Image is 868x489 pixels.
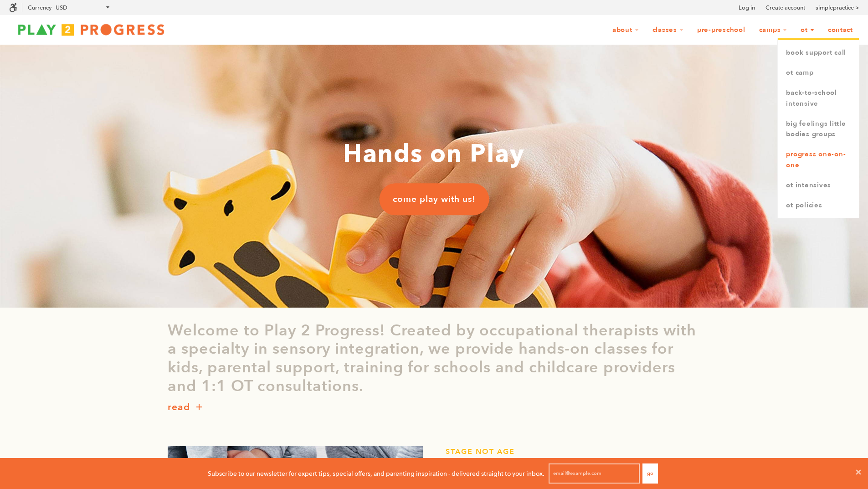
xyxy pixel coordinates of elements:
[549,463,640,484] input: email@example.com
[778,175,859,196] a: OT Intensives
[168,321,701,396] p: Welcome to Play 2 Progress! Created by occupational therapists with a specialty in sensory integr...
[778,63,859,83] a: OT Camp
[795,21,820,39] a: OT
[753,21,793,39] a: Camps
[739,3,755,12] a: Log in
[647,21,689,39] a: Classes
[778,144,859,175] a: Progress One-on-One
[642,463,658,484] button: Go
[379,183,489,215] a: come play with us!
[778,114,859,145] a: Big Feelings Little Bodies Groups
[822,21,859,39] a: Contact
[208,468,544,479] p: Subscribe to our newsletter for expert tips, special offers, and parenting inspiration - delivere...
[691,21,751,39] a: Pre-Preschool
[778,43,859,63] a: book support call
[778,196,859,216] a: OT Policies
[9,21,173,39] img: Play2Progress logo
[778,83,859,114] a: Back-to-School Intensive
[446,446,701,457] h1: STAGE NOT AGE
[168,400,190,415] p: read
[765,3,805,12] a: Create account
[606,21,645,39] a: About
[393,193,475,205] span: come play with us!
[28,4,51,11] label: Currency
[816,3,859,12] a: simplepractice >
